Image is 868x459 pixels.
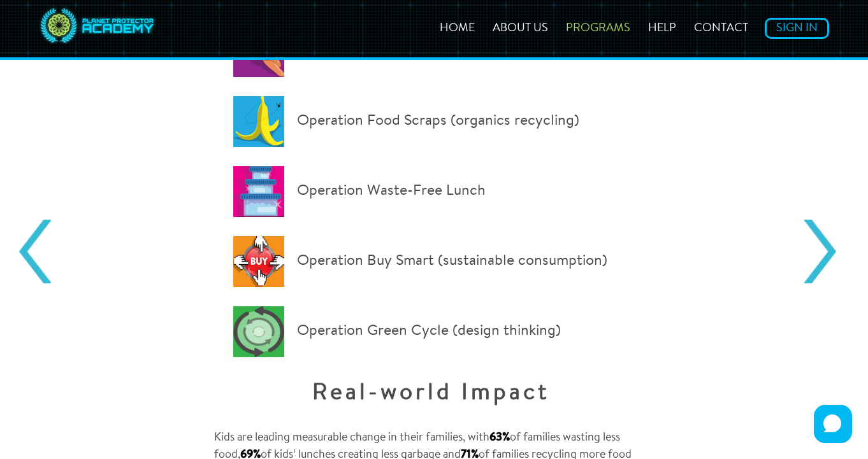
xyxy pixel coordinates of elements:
[233,166,629,217] p: Operation Waste-Free Lunch
[485,23,556,34] a: About Us
[558,23,638,34] a: Programs
[686,23,756,34] a: Contact
[233,96,629,147] p: Operation Food Scraps (organics recycling)
[214,376,648,411] h2: Real-world Impact
[233,306,629,357] p: Operation Green Cycle (design thinking)
[811,402,855,446] iframe: HelpCrunch
[765,18,829,39] a: Sign In
[39,6,156,45] img: Planet Protector Logo desktop
[640,23,684,34] a: Help
[489,432,510,444] strong: 63%
[432,23,482,34] a: Home
[19,220,51,283] a: Prev
[804,220,836,283] a: Next
[233,236,629,287] p: Operation Buy Smart (sustainable consumption)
